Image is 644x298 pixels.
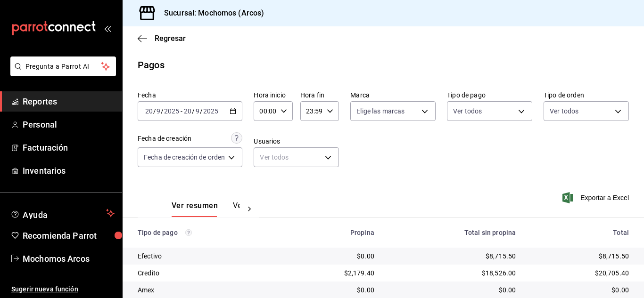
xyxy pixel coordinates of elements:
[155,34,186,43] span: Regresar
[138,134,191,144] div: Fecha de creación
[389,285,516,295] div: $0.00
[172,201,218,217] button: Ver resumen
[544,92,629,98] label: Tipo de orden
[531,229,629,236] div: Total
[564,192,629,203] button: Exportar a Excel
[550,106,578,116] span: Ver todos
[181,107,182,115] span: -
[531,251,629,261] div: $8,715.50
[161,107,164,115] span: /
[453,106,482,116] span: Ver todos
[23,208,102,219] span: Ayuda
[23,252,115,265] span: Mochomos Arcos
[23,118,115,131] span: Personal
[233,201,268,217] button: Ver pagos
[389,229,516,236] div: Total sin propina
[144,153,225,162] span: Fecha de creación de orden
[203,107,219,115] input: ----
[389,268,516,278] div: $18,526.00
[138,229,278,236] div: Tipo de pago
[153,107,156,115] span: /
[389,251,516,261] div: $8,715.50
[293,229,374,236] div: Propina
[164,107,180,115] input: ----
[254,138,339,145] label: Usuarios
[531,268,629,278] div: $20,705.40
[293,251,374,261] div: $0.00
[23,229,115,242] span: Recomienda Parrot
[183,107,192,115] input: --
[145,107,153,115] input: --
[293,268,374,278] div: $2,179.40
[293,285,374,295] div: $0.00
[356,106,405,116] span: Elige las marcas
[23,164,115,177] span: Inventarios
[254,92,292,98] label: Hora inicio
[138,285,278,295] div: Amex
[10,56,116,76] button: Pregunta a Parrot AI
[138,268,278,278] div: Credito
[138,34,186,43] button: Regresar
[138,58,165,72] div: Pagos
[7,68,116,78] a: Pregunta a Parrot AI
[350,92,436,98] label: Marca
[138,251,278,261] div: Efectivo
[157,8,264,19] h3: Sucursal: Mochomos (Arcos)
[254,147,339,167] div: Ver todos
[185,229,192,236] svg: Los pagos realizados con Pay y otras terminales son montos brutos.
[200,107,203,115] span: /
[23,141,115,154] span: Facturación
[104,24,111,32] button: open_drawer_menu
[531,285,629,295] div: $0.00
[138,92,242,98] label: Fecha
[172,201,240,217] div: navigation tabs
[25,62,101,72] span: Pregunta a Parrot AI
[195,107,200,115] input: --
[11,284,115,294] span: Sugerir nueva función
[192,107,195,115] span: /
[156,107,161,115] input: --
[447,92,532,98] label: Tipo de pago
[23,95,115,108] span: Reportes
[300,92,339,98] label: Hora fin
